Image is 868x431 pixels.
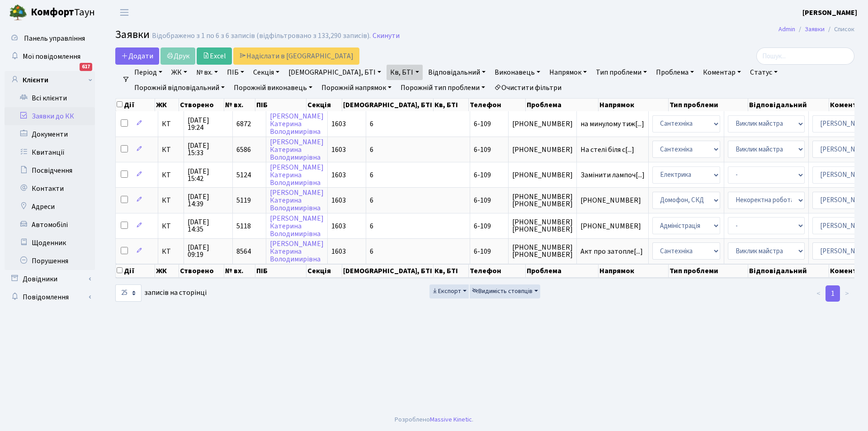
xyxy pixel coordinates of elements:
[699,65,745,80] a: Коментар
[230,80,316,95] a: Порожній виконавець
[224,99,255,111] th: № вх.
[331,145,346,155] span: 1603
[469,99,526,111] th: Телефон
[370,195,373,205] span: 6
[778,24,795,34] a: Admin
[826,285,840,302] a: 1
[188,117,229,131] span: [DATE] 19:24
[5,216,95,234] a: Автомобілі
[580,145,634,155] span: На стелі біля с[...]
[5,234,95,252] a: Щоденник
[188,193,229,208] span: [DATE] 14:39
[236,246,251,256] span: 8564
[580,223,645,230] span: [PHONE_NUMBER]
[255,99,307,111] th: ПІБ
[387,65,422,80] a: Кв, БТІ
[155,264,179,278] th: ЖК
[23,52,80,62] span: Мої повідомлення
[236,170,251,180] span: 5124
[162,120,180,128] span: КТ
[31,5,95,20] span: Таун
[425,65,489,80] a: Відповідальний
[470,284,540,298] button: Видимість стовпців
[756,47,854,65] input: Пошук...
[307,264,342,278] th: Секція
[162,171,180,179] span: КТ
[512,244,573,258] span: [PHONE_NUMBER] [PHONE_NUMBER]
[546,65,590,80] a: Напрямок
[162,223,180,230] span: КТ
[580,119,644,129] span: на минулому тиж[...]
[318,80,395,95] a: Порожній напрямок
[24,33,85,43] span: Панель управління
[512,193,573,208] span: [PHONE_NUMBER] [PHONE_NUMBER]
[474,195,491,205] span: 6-109
[5,107,95,125] a: Заявки до КК
[331,246,346,256] span: 1603
[469,264,526,278] th: Телефон
[491,65,544,80] a: Виконавець
[5,288,95,306] a: Повідомлення
[193,65,222,80] a: № вх.
[370,145,373,155] span: 6
[342,99,434,111] th: [DEMOGRAPHIC_DATA], БТІ
[474,145,491,155] span: 6-109
[748,264,829,278] th: Відповідальний
[669,99,748,111] th: Тип проблеми
[434,264,469,278] th: Кв, БТІ
[31,5,74,19] b: Комфорт
[652,65,698,80] a: Проблема
[331,119,346,129] span: 1603
[373,32,400,40] a: Скинути
[270,111,324,137] a: [PERSON_NAME]КатеринаВолодимирівна
[5,180,95,198] a: Контакти
[370,170,373,180] span: 6
[113,5,136,20] button: Переключити навігацію
[370,221,373,231] span: 6
[5,29,95,47] a: Панель управління
[430,415,472,424] a: Massive Kinetic
[825,24,854,34] li: Список
[115,284,207,302] label: записів на сторінці
[491,80,565,95] a: Очистити фільтри
[474,119,491,129] span: 6-109
[370,119,373,129] span: 6
[526,264,599,278] th: Проблема
[236,221,251,231] span: 5118
[188,218,229,233] span: [DATE] 14:35
[115,27,150,43] span: Заявки
[9,4,27,22] img: logo.png
[80,63,92,71] div: 617
[152,32,371,40] div: Відображено з 1 по 6 з 6 записів (відфільтровано з 133,290 записів).
[395,415,473,425] div: Розроблено .
[748,99,829,111] th: Відповідальний
[331,195,346,205] span: 1603
[121,51,153,61] span: Додати
[270,213,324,239] a: [PERSON_NAME]КатеринаВолодимирівна
[5,270,95,288] a: Довідники
[5,89,95,107] a: Всі клієнти
[270,239,324,264] a: [PERSON_NAME]КатеринаВолодимирівна
[179,264,224,278] th: Створено
[236,119,251,129] span: 6872
[432,287,461,296] span: Експорт
[131,65,166,80] a: Період
[270,137,324,162] a: [PERSON_NAME]КатеринаВолодимирівна
[802,7,857,18] a: [PERSON_NAME]
[5,71,95,89] a: Клієнти
[342,264,434,278] th: [DEMOGRAPHIC_DATA], БТІ
[224,264,255,278] th: № вх.
[429,284,469,298] button: Експорт
[162,248,180,255] span: КТ
[5,143,95,161] a: Квитанції
[805,24,825,34] a: Заявки
[116,264,155,278] th: Дії
[397,80,489,95] a: Порожній тип проблеми
[223,65,248,80] a: ПІБ
[115,47,159,65] a: Додати
[115,284,142,302] select: записів на сторінці
[155,99,179,111] th: ЖК
[5,125,95,143] a: Документи
[474,170,491,180] span: 6-109
[179,99,224,111] th: Створено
